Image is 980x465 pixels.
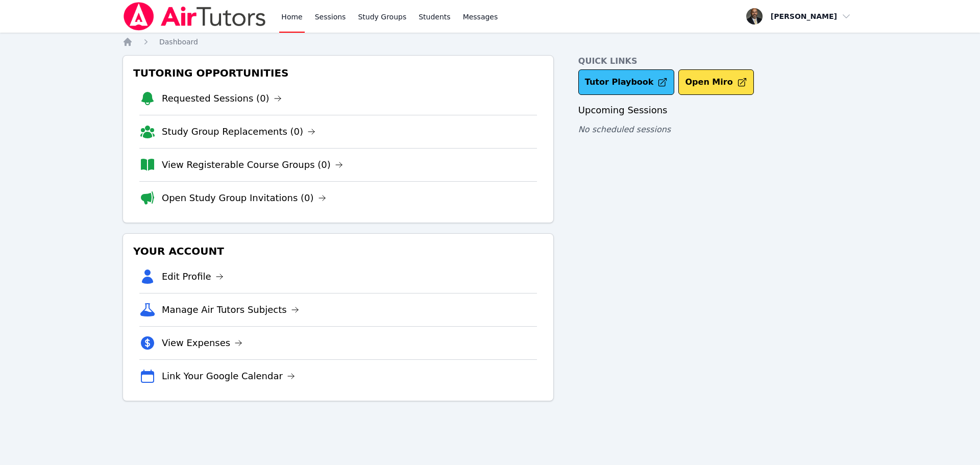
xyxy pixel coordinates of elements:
h3: Upcoming Sessions [578,103,857,117]
span: Dashboard [159,38,198,46]
a: View Expenses [162,336,242,350]
a: Manage Air Tutors Subjects [162,303,299,317]
a: Open Study Group Invitations (0) [162,191,326,205]
img: Air Tutors [122,2,267,31]
h3: Tutoring Opportunities [131,64,545,82]
a: Study Group Replacements (0) [162,125,315,139]
a: Tutor Playbook [578,69,675,95]
h3: Your Account [131,242,545,260]
a: Requested Sessions (0) [162,91,282,106]
span: Messages [463,12,498,22]
nav: Breadcrumb [122,37,857,47]
a: Dashboard [159,37,198,47]
span: No scheduled sessions [578,125,671,134]
a: Link Your Google Calendar [162,369,295,383]
button: Open Miro [678,69,753,95]
a: Edit Profile [162,270,224,284]
a: View Registerable Course Groups (0) [162,158,343,172]
h4: Quick Links [578,55,857,67]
